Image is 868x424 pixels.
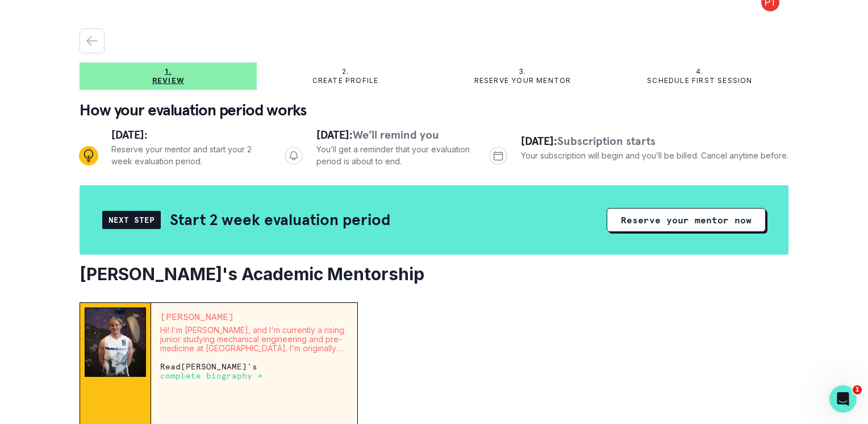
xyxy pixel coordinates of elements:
[647,76,752,85] p: Schedule first session
[312,76,379,85] p: Create profile
[521,149,788,161] p: Your subscription will begin and you’ll be billed. Cancel anytime before.
[160,371,262,380] p: complete biography →
[160,326,348,353] p: Hi! I'm [PERSON_NAME], and I'm currently a rising junior studying mechanical engineering and pre-...
[80,264,788,284] h2: [PERSON_NAME]'s Academic Mentorship
[160,312,348,321] p: [PERSON_NAME]
[111,127,148,142] span: [DATE]:
[696,67,703,76] p: 4.
[102,211,161,229] div: Next Step
[160,371,262,380] a: complete biography →
[80,99,788,122] p: How your evaluation period works
[165,67,172,76] p: 1.
[111,143,266,167] p: Reserve your mentor and start your 2 week evaluation period.
[152,76,184,85] p: Review
[519,67,526,76] p: 3.
[557,134,656,148] span: Subscription starts
[829,385,857,413] iframe: Intercom live chat
[170,210,390,230] h2: Start 2 week evaluation period
[160,362,348,380] p: Read [PERSON_NAME] 's
[342,67,349,76] p: 2.
[353,127,439,142] span: We’ll remind you
[474,76,571,85] p: Reserve your mentor
[853,385,862,394] span: 1
[85,307,146,377] img: Mentor Image
[607,208,766,232] button: Reserve your mentor now
[316,143,471,167] p: You’ll get a reminder that your evaluation period is about to end.
[316,127,353,142] span: [DATE]:
[521,134,557,148] span: [DATE]:
[80,126,788,185] div: Progress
